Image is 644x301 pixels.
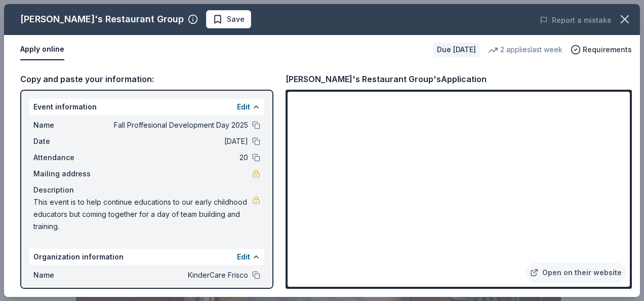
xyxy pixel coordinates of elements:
[206,10,251,28] button: Save
[33,119,101,131] span: Name
[33,196,252,233] span: This event is to help continue educations to our early childhood educators but coming together fo...
[583,44,632,56] span: Requirements
[33,285,101,297] span: Website
[101,269,248,281] span: KinderCare Frisco
[33,168,101,180] span: Mailing address
[33,184,260,196] div: Description
[237,251,250,263] button: Edit
[101,135,248,147] span: [DATE]
[540,14,612,26] button: Report a mistake
[526,262,626,283] a: Open on their website
[33,135,101,147] span: Date
[20,39,64,60] button: Apply online
[237,101,250,113] button: Edit
[20,11,184,27] div: [PERSON_NAME]'s Restaurant Group
[488,44,562,56] div: 2 applies last week
[29,249,264,265] div: Organization information
[101,119,248,131] span: Fall Proffesional Development Day 2025
[33,152,101,164] span: Attendance
[29,99,264,115] div: Event information
[101,152,248,164] span: 20
[198,287,248,295] span: Fill in using "Edit"
[20,72,273,86] div: Copy and paste your information:
[33,269,101,281] span: Name
[571,44,632,56] button: Requirements
[286,72,487,86] div: [PERSON_NAME]'s Restaurant Group's Application
[433,43,480,57] div: Due [DATE]
[227,13,245,25] span: Save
